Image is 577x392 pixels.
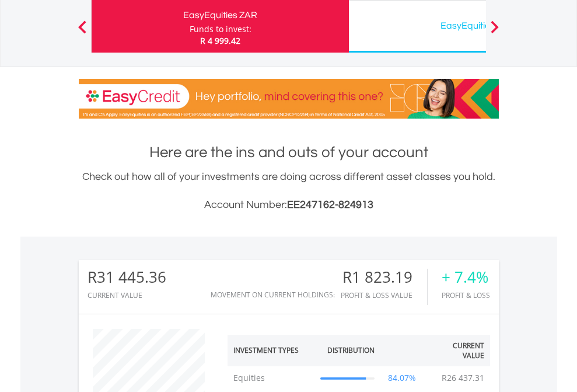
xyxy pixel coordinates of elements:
div: + 7.4% [442,269,490,286]
h3: Account Number: [79,197,499,213]
div: R31 445.36 [88,269,166,286]
th: Investment Types [228,335,315,366]
div: Profit & Loss [442,292,490,299]
td: 84.07% [380,366,424,390]
td: R26 437.31 [436,366,490,390]
th: Current Value [424,335,490,366]
button: Next [483,26,506,38]
h1: Here are the ins and outs of your account [79,142,499,163]
div: EasyEquities ZAR [99,7,342,23]
span: EE247162-824913 [287,199,373,210]
div: CURRENT VALUE [88,292,166,299]
div: R1 823.19 [341,269,427,286]
button: Previous [71,26,94,38]
div: Distribution [327,345,375,355]
div: Profit & Loss Value [341,292,427,299]
div: Funds to invest: [190,23,251,35]
div: Check out how all of your investments are doing across different asset classes you hold. [79,169,499,213]
td: Equities [228,366,315,390]
div: Movement on Current Holdings: [211,291,335,299]
img: EasyCredit Promotion Banner [79,79,499,119]
span: R 4 999.42 [200,35,240,46]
